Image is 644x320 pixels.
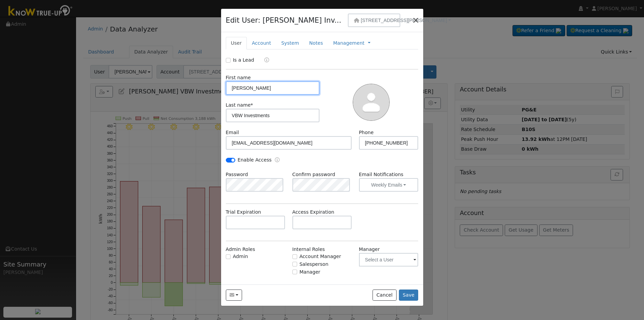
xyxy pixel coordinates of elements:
[359,171,419,178] label: Email Notifications
[259,57,269,64] a: Lead
[292,254,297,259] input: Account Manager
[300,261,329,268] label: Salesperson
[226,246,255,253] label: Admin Roles
[226,74,251,81] label: First name
[251,102,253,108] span: Required
[359,129,374,136] label: Phone
[276,37,304,49] a: System
[226,58,231,63] input: Is a Lead
[348,14,400,27] button: [STREET_ADDRESS][PERSON_NAME]
[399,290,419,301] button: Save
[226,15,341,26] h4: Edit User: [PERSON_NAME] Inv...
[361,18,447,23] span: [STREET_ADDRESS][PERSON_NAME]
[300,269,320,276] label: Manager
[292,171,335,178] label: Confirm password
[359,178,419,192] button: Weekly Emails
[403,283,418,290] div: Stats
[238,156,272,164] label: Enable Access
[359,246,380,253] label: Manager
[292,270,297,274] input: Manager
[359,253,419,266] input: Select a User
[226,37,247,49] a: User
[300,253,341,260] label: Account Manager
[292,209,334,216] label: Access Expiration
[226,129,239,136] label: Email
[275,156,280,164] a: Enable Access
[292,246,325,253] label: Internal Roles
[247,37,276,49] a: Account
[233,253,248,260] label: Admin
[333,40,364,47] a: Management
[226,209,261,216] label: Trial Expiration
[226,290,242,301] button: chrisvb@vanbeurden.com
[226,254,231,259] input: Admin
[304,37,328,49] a: Notes
[373,290,397,301] button: Cancel
[226,171,248,178] label: Password
[233,57,254,64] label: Is a Lead
[292,262,297,266] input: Salesperson
[226,102,253,109] label: Last name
